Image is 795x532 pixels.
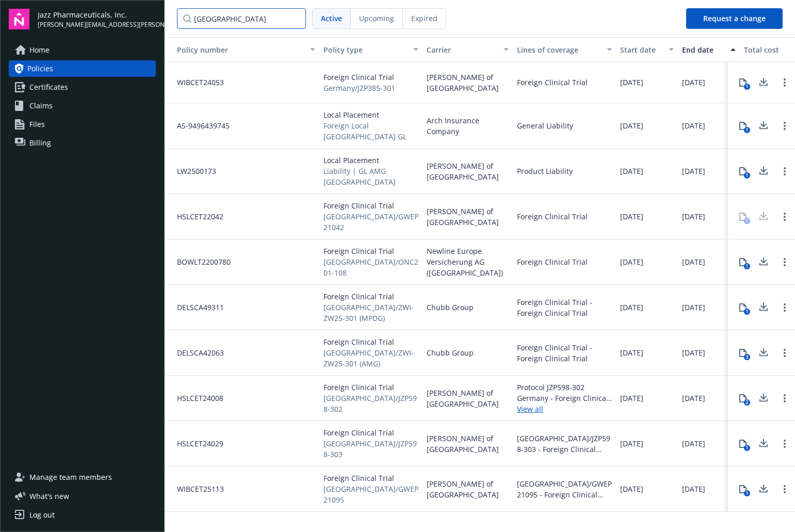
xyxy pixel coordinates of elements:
[744,84,750,90] div: 1
[778,301,791,314] a: Open options
[517,478,612,500] div: [GEOGRAPHIC_DATA]/GWEP21095 - Foreign Clinical Trial
[620,393,643,404] span: [DATE]
[169,211,223,222] span: HSLCET22042
[620,483,643,494] span: [DATE]
[323,109,418,120] span: Local Placement
[682,166,705,176] span: [DATE]
[169,393,223,404] span: HSLCET24008
[323,155,418,166] span: Local Placement
[323,393,418,414] span: [GEOGRAPHIC_DATA]/JZP598-302
[620,77,643,88] span: [DATE]
[319,37,423,62] button: Policy type
[778,392,791,405] a: Open options
[169,44,304,55] div: Toggle SortBy
[9,60,156,77] a: Policies
[169,44,304,55] div: Policy number
[29,491,69,502] span: What ' s new
[359,13,394,24] span: Upcoming
[323,166,418,187] span: Liability | GL AMG [GEOGRAPHIC_DATA]
[517,44,601,55] div: Lines of coverage
[517,342,612,364] div: Foreign Clinical Trial - Foreign Clinical Trial
[427,115,509,137] span: Arch Insurance Company
[733,252,753,272] button: 1
[323,44,407,55] div: Policy type
[682,347,705,358] span: [DATE]
[323,211,418,233] span: [GEOGRAPHIC_DATA]/GWEP21042
[616,37,678,62] button: Start date
[682,120,705,131] span: [DATE]
[427,44,497,55] div: Carrier
[517,404,612,414] a: View all
[427,160,509,182] span: [PERSON_NAME] of [GEOGRAPHIC_DATA]
[323,438,418,460] span: [GEOGRAPHIC_DATA]/JZP598-303
[323,200,418,211] span: Foreign Clinical Trial
[733,388,753,409] button: 2
[778,76,791,89] a: Open options
[778,483,791,495] a: Open options
[682,393,705,404] span: [DATE]
[427,347,474,358] span: Chubb Group
[323,120,418,142] span: Foreign Local [GEOGRAPHIC_DATA] GL
[29,469,112,486] span: Manage team members
[27,60,53,77] span: Policies
[321,13,342,24] span: Active
[323,256,418,278] span: [GEOGRAPHIC_DATA]/ONC201-108
[323,302,418,324] span: [GEOGRAPHIC_DATA]/ZWI-ZW25-301 (MPDG)
[517,120,573,131] div: General Liability
[29,42,50,58] span: Home
[427,72,509,93] span: [PERSON_NAME] of [GEOGRAPHIC_DATA]
[427,388,509,409] span: [PERSON_NAME] of [GEOGRAPHIC_DATA]
[620,44,662,55] div: Start date
[29,507,55,523] div: Log out
[29,98,53,114] span: Claims
[682,44,724,55] div: End date
[778,211,791,223] a: Open options
[323,83,395,93] span: Germany/JZP385-301
[682,77,705,88] span: [DATE]
[744,309,750,315] div: 1
[620,256,643,267] span: [DATE]
[513,37,616,62] button: Lines of coverage
[427,478,509,500] span: [PERSON_NAME] of [GEOGRAPHIC_DATA]
[517,77,588,88] div: Foreign Clinical Trial
[177,8,306,29] input: Filter policies...
[423,37,513,62] button: Carrier
[9,135,156,151] a: Billing
[323,473,418,483] span: Foreign Clinical Trial
[744,127,750,133] div: 1
[427,206,509,228] span: [PERSON_NAME] of [GEOGRAPHIC_DATA]
[323,291,418,302] span: Foreign Clinical Trial
[744,172,750,179] div: 1
[733,161,753,182] button: 1
[733,343,753,363] button: 3
[169,77,224,88] span: WIBCET24053
[169,483,224,494] span: WIBCET25113
[323,347,418,369] span: [GEOGRAPHIC_DATA]/ZWI-ZW25-301 (AMG)
[682,438,705,449] span: [DATE]
[744,263,750,269] div: 1
[744,44,791,55] div: Total cost
[778,347,791,359] a: Open options
[778,120,791,132] a: Open options
[517,297,612,318] div: Foreign Clinical Trial - Foreign Clinical Trial
[620,302,643,313] span: [DATE]
[778,438,791,450] a: Open options
[778,165,791,178] a: Open options
[427,246,509,278] span: Newline Europe Versicherung AG ([GEOGRAPHIC_DATA])
[733,72,753,93] button: 1
[323,483,418,505] span: [GEOGRAPHIC_DATA]/GWEP21095
[9,469,156,486] a: Manage team members
[620,211,643,222] span: [DATE]
[744,445,750,451] div: 1
[323,427,418,438] span: Foreign Clinical Trial
[682,211,705,222] span: [DATE]
[9,491,86,502] button: What's new
[427,433,509,455] span: [PERSON_NAME] of [GEOGRAPHIC_DATA]
[733,479,753,499] button: 1
[169,256,231,267] span: BOWLT2200780
[29,79,68,95] span: Certificates
[517,433,612,455] div: [GEOGRAPHIC_DATA]/JZP598-303 - Foreign Clinical Trial
[169,438,223,449] span: HSLCET24029
[38,20,156,29] span: [PERSON_NAME][EMAIL_ADDRESS][PERSON_NAME][DOMAIN_NAME]
[682,483,705,494] span: [DATE]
